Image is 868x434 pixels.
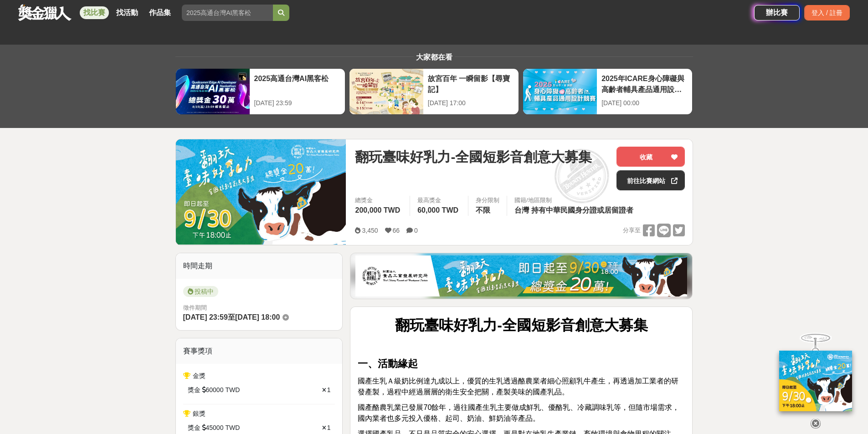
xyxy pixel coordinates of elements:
div: 2025年ICARE身心障礙與高齡者輔具產品通用設計競賽 [601,73,688,94]
a: 找活動 [113,6,142,19]
div: 時間走期 [176,253,343,279]
span: 至 [228,313,235,321]
div: 故宮百年 一瞬留影【尋寶記】 [428,73,514,94]
span: 200,000 TWD [355,206,400,214]
span: 翻玩臺味好乳力-全國短影音創意大募集 [355,147,592,167]
span: 60000 [206,385,224,395]
a: 故宮百年 一瞬留影【尋寶記】[DATE] 17:00 [349,68,519,115]
span: 徵件期間 [183,304,207,311]
img: b0ef2173-5a9d-47ad-b0e3-de335e335c0a.jpg [355,255,687,296]
span: 66 [393,227,400,234]
span: 最高獎金 [417,196,461,205]
span: 金獎 [193,372,205,379]
a: 前往比賽網站 [616,170,685,190]
span: 1 [327,424,331,431]
div: 登入 / 註冊 [804,5,850,20]
span: TWD [225,385,240,395]
div: 2025高通台灣AI黑客松 [254,73,340,94]
a: 2025高通台灣AI黑客松[DATE] 23:59 [175,68,345,115]
div: [DATE] 23:59 [254,98,340,108]
img: Cover Image [176,139,346,245]
span: 不限 [476,206,490,214]
span: 3,450 [362,227,378,234]
span: 分享至 [623,224,641,237]
span: 0 [414,227,418,234]
a: 作品集 [145,6,175,19]
input: 2025高通台灣AI黑客松 [182,5,273,21]
a: 找比賽 [80,6,109,19]
span: 大家都在看 [414,53,455,61]
a: 辦比賽 [754,5,800,20]
span: 獎金 [188,385,200,395]
span: [DATE] 18:00 [235,313,280,321]
div: [DATE] 17:00 [428,98,514,108]
div: 賽事獎項 [176,338,343,364]
span: 國產酪農乳業已發展70餘年，過往國產生乳主要做成鮮乳、優酪乳、冷藏調味乳等，但隨市場需求，國內業者也多元投入優格、起司、奶油、鮮奶油等產品。 [358,403,679,422]
span: 獎金 [188,423,200,433]
span: 總獎金 [355,196,402,205]
a: 2025年ICARE身心障礙與高齡者輔具產品通用設計競賽[DATE] 00:00 [523,68,693,115]
span: 持有中華民國身分證或居留證者 [531,206,633,214]
div: 國籍/地區限制 [514,196,636,205]
span: [DATE] 23:59 [183,313,228,321]
div: 身分限制 [476,196,499,205]
strong: 翻玩臺味好乳力-全國短影音創意大募集 [395,317,648,333]
span: 台灣 [514,206,529,214]
span: TWD [225,423,240,433]
span: 45000 [206,423,224,433]
button: 收藏 [616,147,685,167]
span: 60,000 TWD [417,206,458,214]
div: [DATE] 00:00 [601,98,688,108]
span: 銀獎 [193,410,205,417]
strong: 一、活動緣起 [358,358,418,369]
img: ff197300-f8ee-455f-a0ae-06a3645bc375.jpg [779,351,852,411]
span: 投稿中 [183,286,218,297]
span: 1 [327,386,331,393]
span: 國產生乳Ａ級奶比例達九成以上，優質的生乳透過酪農業者細心照顧乳牛產生，再透過加工業者的研發產製，過程中經過層層的衛生安全把關，產製美味的國產乳品。 [358,377,678,396]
